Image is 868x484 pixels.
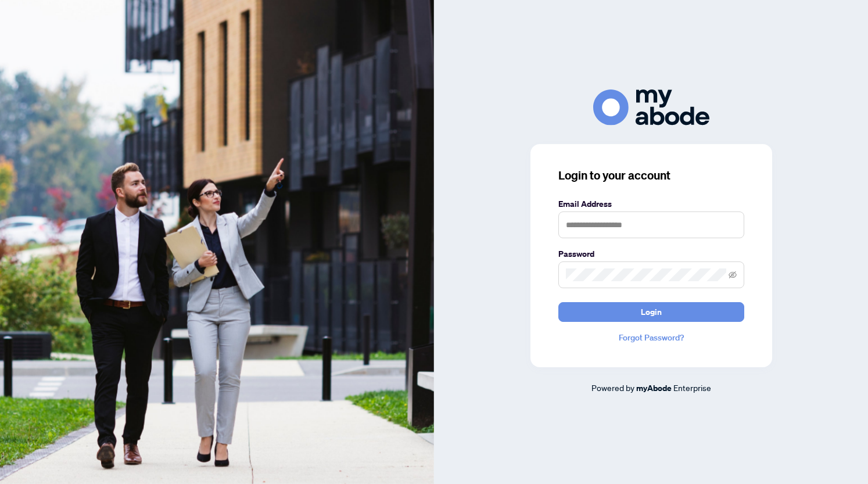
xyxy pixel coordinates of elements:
a: Forgot Password? [558,331,744,344]
span: eye-invisible [729,271,737,279]
span: Login [641,303,662,321]
a: myAbode [636,382,672,395]
h3: Login to your account [558,167,744,184]
span: Powered by [591,382,634,393]
label: Password [558,248,744,260]
img: ma-logo [593,89,709,125]
label: Email Address [558,198,744,210]
button: Login [558,302,744,322]
span: Enterprise [673,382,711,393]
